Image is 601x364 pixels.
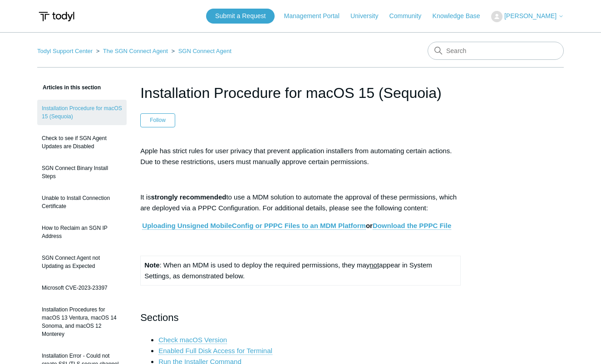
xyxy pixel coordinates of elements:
span: not [369,261,379,269]
a: Knowledge Base [433,11,489,21]
p: Apple has strict rules for user privacy that prevent application installers from automating certa... [140,146,461,167]
a: Uploading Unsigned MobileConfig or PPPC Files to an MDM Platform [142,222,366,230]
a: Check macOS Version [158,336,227,344]
a: Installation Procedure for macOS 15 (Sequoia) [37,100,127,125]
a: University [350,11,387,21]
a: Enabled Full Disk Access for Terminal [158,347,272,355]
a: SGN Connect Agent not Updating as Expected [37,249,127,275]
strong: strongly recommended [151,193,227,201]
a: SGN Connect Agent [178,48,232,54]
span: [PERSON_NAME] [504,12,557,19]
p: It is to use a MDM solution to automate the approval of these permissions, which are deployed via... [140,192,461,214]
a: Download the PPPC File [373,222,451,230]
strong: or [142,222,451,230]
h1: Installation Procedure for macOS 15 (Sequoia) [140,82,461,104]
a: Check to see if SGN Agent Updates are Disabled [37,130,127,155]
a: Installation Procedures for macOS 13 Ventura, macOS 14 Sonoma, and macOS 12 Monterey [37,301,127,343]
a: Submit a Request [206,9,275,24]
td: : When an MDM is used to deploy the required permissions, they may appear in System Settings, as ... [141,256,461,285]
a: Management Portal [284,11,349,21]
a: Microsoft CVE-2023-23397 [37,279,127,296]
a: How to Reclaim an SGN IP Address [37,219,127,245]
a: SGN Connect Binary Install Steps [37,160,127,185]
button: [PERSON_NAME] [491,11,564,22]
a: Unable to Install Connection Certificate [37,189,127,215]
li: The SGN Connect Agent [94,48,170,54]
button: Follow Article [140,113,175,127]
h2: Sections [140,310,461,325]
img: Todyl Support Center Help Center home page [37,8,76,25]
span: Articles in this section [37,84,101,91]
li: Todyl Support Center [37,48,94,54]
a: The SGN Connect Agent [103,48,168,54]
li: SGN Connect Agent [169,48,231,54]
strong: Note [144,261,159,269]
input: Search [428,42,564,60]
a: Todyl Support Center [37,48,93,54]
a: Community [389,11,431,21]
